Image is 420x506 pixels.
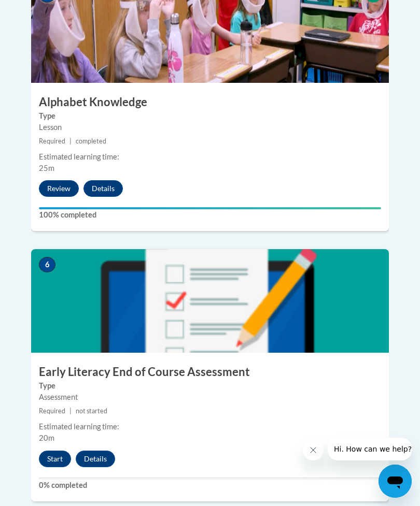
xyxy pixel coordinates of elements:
[39,137,65,145] span: Required
[31,94,389,110] h3: Alphabet Knowledge
[76,407,107,415] span: not started
[39,207,381,209] div: Your progress
[328,438,412,460] iframe: Message from company
[31,249,389,353] img: Course Image
[83,180,123,197] button: Details
[69,137,72,145] span: |
[39,257,55,272] span: 6
[39,164,54,172] span: 25m
[39,151,381,163] div: Estimated learning time:
[39,110,381,122] label: Type
[379,465,412,498] iframe: Button to launch messaging window
[39,451,71,467] button: Start
[31,364,389,380] h3: Early Literacy End of Course Assessment
[69,407,72,415] span: |
[39,407,65,415] span: Required
[303,440,324,460] iframe: Close message
[39,180,79,197] button: Review
[39,122,381,133] div: Lesson
[39,433,54,442] span: 20m
[39,392,381,403] div: Assessment
[76,451,115,467] button: Details
[39,209,381,221] label: 100% completed
[39,380,381,392] label: Type
[39,421,381,432] div: Estimated learning time:
[39,480,381,491] label: 0% completed
[76,137,106,145] span: completed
